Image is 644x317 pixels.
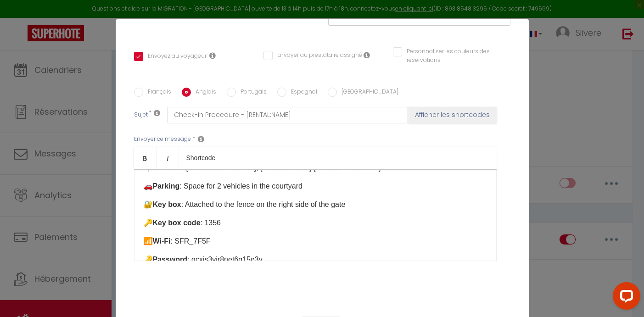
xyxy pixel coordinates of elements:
[179,147,223,169] a: Shortcode
[157,147,179,169] a: Italic
[134,147,157,169] a: Bold
[337,88,398,98] label: [GEOGRAPHIC_DATA]
[153,256,188,263] b: Password
[153,182,180,190] b: Parking
[144,236,487,247] p: 📶 : SFR_7F5F
[364,51,370,59] i: Envoyer au prestataire si il est assigné
[153,200,181,208] b: Key box
[605,278,644,317] iframe: LiveChat chat widget
[134,135,191,144] label: Envoyer ce message
[201,219,221,227] span: : 1356
[153,237,171,245] b: Wi-Fi
[144,219,153,227] span: 🔑
[153,164,182,172] b: Address
[209,52,216,59] i: Envoyer au voyageur
[143,52,207,62] label: Envoyez au voyageur
[153,219,201,227] b: Key box code
[144,199,487,210] p: 🔐 : Attached to the fence on the right side of the gate
[191,88,216,98] label: Anglais
[144,181,487,192] p: 🚗 : Space for 2 vehicles in the courtyard
[198,135,204,143] i: Message
[154,109,160,117] i: Subject
[236,88,267,98] label: Portugais
[134,111,148,120] label: Sujet
[144,254,487,265] p: 🔑 : qcxjs3vjr8net6g15e3y
[143,88,171,98] label: Français
[408,107,497,123] button: Afficher les shortcodes
[286,88,317,98] label: Espagnol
